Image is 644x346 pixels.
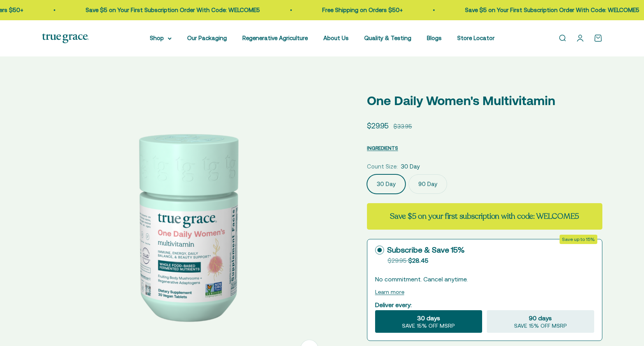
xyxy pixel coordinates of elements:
a: About Us [323,35,349,41]
a: Free Shipping on Orders $50+ [318,7,398,13]
legend: Count Size: [367,162,398,171]
button: INGREDIENTS [367,143,398,153]
a: Blogs [427,35,442,41]
a: Our Packaging [187,35,227,41]
strong: Save $5 on your first subscription with code: WELCOME5 [390,211,579,221]
a: Quality & Testing [364,35,411,41]
p: Save $5 on Your First Subscription Order With Code: WELCOME5 [81,5,255,15]
p: Save $5 on Your First Subscription Order With Code: WELCOME5 [460,5,635,15]
compare-at-price: $33.95 [393,122,412,131]
summary: Shop [150,33,172,43]
span: 30 Day [401,162,420,171]
a: Store Locator [457,35,495,41]
sale-price: $29.95 [367,120,389,132]
a: Regenerative Agriculture [242,35,308,41]
span: INGREDIENTS [367,145,398,151]
p: One Daily Women's Multivitamin [367,91,602,111]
